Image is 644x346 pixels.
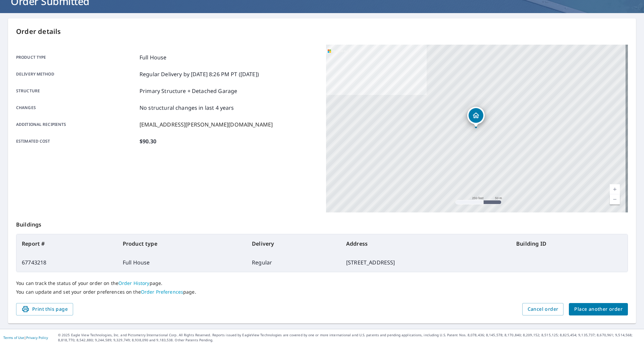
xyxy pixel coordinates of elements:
p: Full House [140,53,167,61]
p: You can update and set your order preferences on the page. [16,289,628,295]
div: Dropped pin, building 1, Residential property, 4946 Plover Ave Saint Louis, MO 63120 [467,107,485,128]
p: Estimated cost [16,137,137,145]
p: Structure [16,87,137,95]
a: Order Preferences [141,289,183,295]
td: [STREET_ADDRESS] [341,253,511,272]
p: You can track the status of your order on the page. [16,280,628,286]
p: No structural changes in last 4 years [140,104,234,112]
th: Address [341,234,511,253]
span: Place another order [574,305,623,313]
td: 67743218 [16,253,117,272]
p: © 2025 Eagle View Technologies, Inc. and Pictometry International Corp. All Rights Reserved. Repo... [58,333,641,343]
td: Regular [247,253,341,272]
a: Current Level 17, Zoom In [610,184,620,194]
span: Print this page [21,305,68,313]
p: Primary Structure + Detached Garage [140,87,237,95]
a: Current Level 17, Zoom Out [610,194,620,204]
th: Report # [16,234,117,253]
p: Buildings [16,212,628,234]
td: Full House [117,253,247,272]
p: $90.30 [140,137,156,145]
a: Privacy Policy [26,335,48,340]
p: Additional recipients [16,120,137,129]
button: Cancel order [522,303,564,315]
p: [EMAIL_ADDRESS][PERSON_NAME][DOMAIN_NAME] [140,120,273,129]
p: Delivery method [16,70,137,78]
a: Terms of Use [3,335,24,340]
p: Regular Delivery by [DATE] 8:26 PM PT ([DATE]) [140,70,259,78]
th: Delivery [247,234,341,253]
p: Order details [16,27,628,37]
th: Building ID [511,234,628,253]
button: Print this page [16,303,73,315]
p: Product type [16,53,137,61]
p: Changes [16,104,137,112]
p: | [3,336,48,340]
button: Place another order [569,303,628,315]
th: Product type [117,234,247,253]
span: Cancel order [528,305,558,313]
a: Order History [118,280,150,286]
